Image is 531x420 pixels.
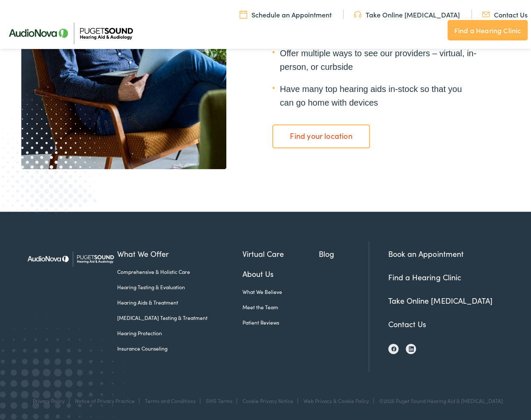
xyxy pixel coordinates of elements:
[272,46,477,74] li: Offer multiple ways to see our providers – virtual, in-person, or curbside
[240,10,332,19] a: Schedule an Appointment
[117,314,242,322] a: [MEDICAL_DATA] Testing & Treatment
[447,20,528,40] a: Find a Hearing Clinic
[388,295,492,306] a: Take Online [MEDICAL_DATA]
[242,319,319,326] a: Patient Reviews
[388,272,461,282] a: Find a Hearing Clinic
[117,329,242,337] a: Hearing Protection
[482,10,528,19] a: Contact Us
[354,10,460,19] a: Take Online [MEDICAL_DATA]
[354,10,361,19] img: utility icon
[117,248,242,259] a: What We Offer
[391,346,396,351] img: Facebook icon, indicating the presence of the site or brand on the social media platform.
[206,397,232,404] a: SMS Terms
[242,397,293,404] a: Cookie Privacy Notice
[375,398,503,404] div: ©2025 Puget Sound Hearing Aid & [MEDICAL_DATA]
[388,319,426,329] a: Contact Us
[21,242,119,276] img: Puget Sound Hearing Aid & Audiology
[242,303,319,311] a: Meet the Team
[303,397,369,404] a: Web Privacy & Cookie Policy
[242,288,319,296] a: What We Believe
[272,82,477,109] li: Have many top hearing aids in-stock so that you can go home with devices
[117,268,242,276] a: Comprehensive & Holistic Care
[240,10,247,19] img: utility icon
[117,345,242,352] a: Insurance Counseling
[75,397,135,404] a: Notice of Privacy Practice
[117,283,242,291] a: Hearing Testing & Evaluation
[409,346,414,352] img: LinkedIn
[318,248,369,259] a: Blog
[272,124,370,148] a: Find your location
[242,268,319,279] a: About Us
[145,397,196,404] a: Terms and Conditions
[117,299,242,306] a: Hearing Aids & Treatment
[482,10,490,19] img: utility icon
[388,248,463,259] a: Book an Appointment
[33,397,65,404] a: Privacy Policy
[242,248,319,259] a: Virtual Care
